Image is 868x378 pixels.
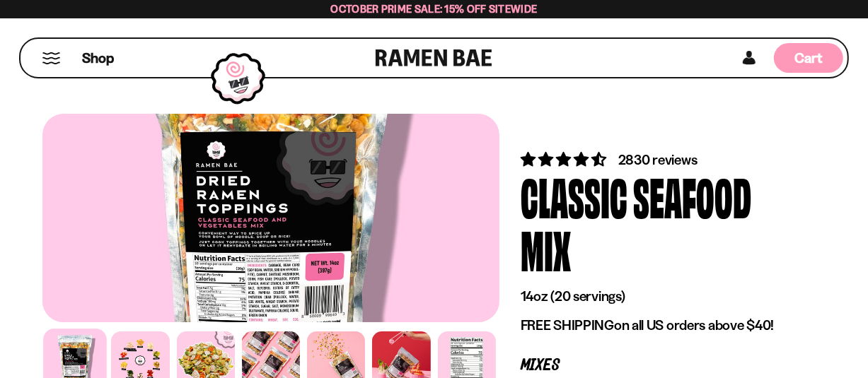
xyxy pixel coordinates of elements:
[82,43,114,73] a: Shop
[521,288,804,305] p: 14oz (20 servings)
[521,150,609,168] span: 4.68 stars
[774,39,843,77] div: Cart
[82,49,114,68] span: Shop
[618,151,698,168] span: 2830 reviews
[521,317,614,333] strong: FREE SHIPPING
[633,170,751,223] div: Seafood
[331,2,538,16] span: October Prime Sale: 15% off Sitewide
[521,359,804,372] p: Mixes
[521,223,571,276] div: Mix
[521,170,627,223] div: Classic
[521,317,804,334] p: on all US orders above $40!
[795,49,823,66] span: Cart
[42,52,61,64] button: Mobile Menu Trigger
